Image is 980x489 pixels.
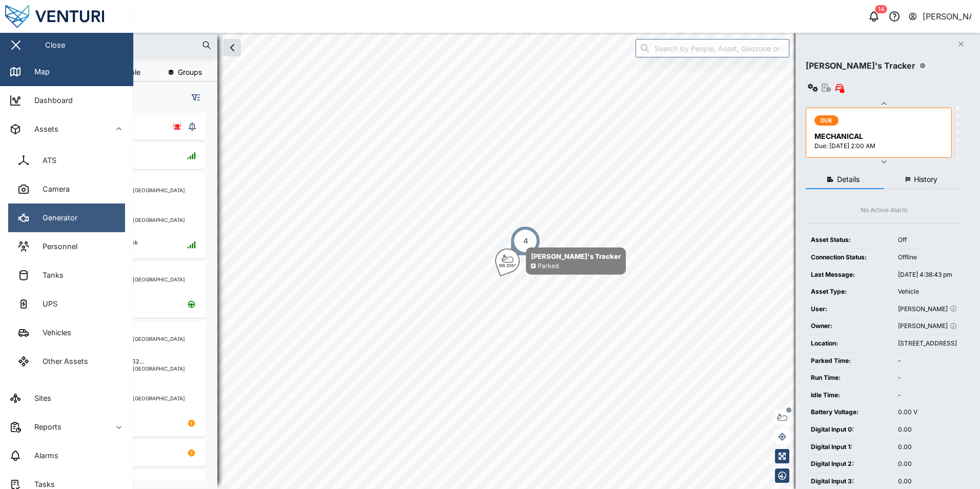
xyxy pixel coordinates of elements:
[811,373,888,383] div: Run Time:
[35,327,71,338] div: Vehicles
[861,206,908,215] div: No Active Alarm
[898,270,957,280] div: [DATE] 4:38:43 pm
[35,184,70,195] div: Camera
[178,69,202,76] span: Groups
[35,298,57,310] div: UPS
[8,318,125,347] a: Vehicles
[35,155,56,166] div: ATS
[811,339,888,349] div: Location:
[898,321,957,331] div: [PERSON_NAME]
[814,141,945,151] div: Due: [DATE] 2:00 AM
[27,66,50,77] div: Map
[811,407,888,417] div: Battery Voltage:
[35,270,64,281] div: Tanks
[914,176,937,183] span: History
[811,477,888,486] div: Digital Input 3:
[35,241,77,252] div: Personnel
[898,235,957,245] div: Off
[27,124,58,135] div: Assets
[495,248,626,275] div: Map marker
[898,304,957,314] div: [PERSON_NAME]
[8,203,125,232] a: Generator
[898,459,957,469] div: 0.00
[814,131,945,142] div: MECHANICAL
[8,290,125,318] a: UPS
[806,59,915,72] div: [PERSON_NAME]'s Tracker
[898,287,957,297] div: Vehicle
[898,391,957,400] div: -
[821,116,833,125] span: DUE
[898,425,957,435] div: 0.00
[898,407,957,417] div: 0.00 V
[531,251,621,261] div: [PERSON_NAME]'s Tracker
[27,421,62,433] div: Reports
[923,10,972,23] div: [PERSON_NAME]
[27,393,51,404] div: Sites
[811,321,888,331] div: Owner:
[811,425,888,435] div: Digital Input 0:
[875,5,887,13] div: 14
[636,39,789,57] input: Search by People, Asset, Geozone or Place
[27,450,58,461] div: Alarms
[510,226,541,256] div: Map marker
[898,477,957,486] div: 0.00
[8,146,125,175] a: ATS
[33,33,980,489] canvas: Map
[499,263,516,268] div: SW 205°
[8,175,125,203] a: Camera
[898,442,957,452] div: 0.00
[811,304,888,314] div: User:
[5,5,138,28] img: Main Logo
[523,235,528,247] div: 4
[27,95,73,106] div: Dashboard
[35,212,77,223] div: Generator
[898,253,957,262] div: Offline
[811,459,888,469] div: Digital Input 2:
[898,373,957,383] div: -
[538,261,559,271] div: Parked
[811,287,888,297] div: Asset Type:
[898,356,957,366] div: -
[8,232,125,261] a: Personnel
[8,347,125,376] a: Other Assets
[837,176,860,183] span: Details
[35,356,88,367] div: Other Assets
[811,356,888,366] div: Parked Time:
[811,442,888,452] div: Digital Input 1:
[811,391,888,400] div: Idle Time:
[811,253,888,262] div: Connection Status:
[45,39,65,51] div: Close
[908,9,972,24] button: [PERSON_NAME]
[898,339,957,349] div: [STREET_ADDRESS]
[811,270,888,280] div: Last Message:
[811,235,888,245] div: Asset Status:
[8,261,125,290] a: Tanks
